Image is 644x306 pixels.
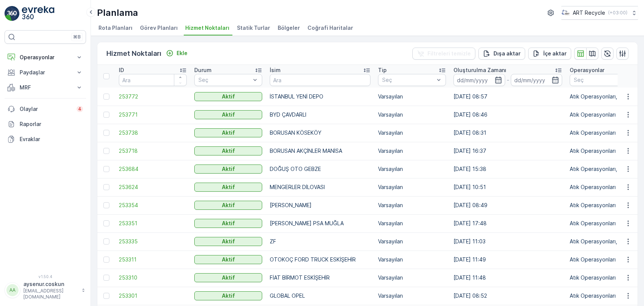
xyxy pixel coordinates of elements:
a: Raporlar [5,117,86,132]
button: Aktif [194,110,262,119]
p: Varsayılan [378,147,446,155]
p: Varsayılan [378,274,446,281]
div: Toggle Row Selected [103,293,109,299]
a: 253772 [119,93,187,100]
a: 253310 [119,274,187,281]
td: [DATE] 15:38 [450,160,566,178]
p: Varsayılan [378,220,446,227]
a: 253738 [119,129,187,137]
button: Filtreleri temizle [412,48,475,60]
td: [DATE] 08:46 [450,106,566,124]
td: [DATE] 11:03 [450,232,566,251]
p: aysenur.coskun [23,280,78,288]
p: - [507,75,509,85]
a: 253335 [119,238,187,245]
p: Varsayılan [378,238,446,245]
div: Toggle Row Selected [103,238,109,244]
div: Toggle Row Selected [103,130,109,136]
button: Aktif [194,273,262,282]
p: Varsayılan [378,292,446,300]
td: [DATE] 08:31 [450,124,566,142]
button: Paydaşlar [5,65,86,80]
p: Durum [194,66,212,74]
p: DOĞUŞ OTO GEBZE [270,165,370,173]
button: İçe aktar [528,48,571,60]
span: 253624 [119,183,187,191]
p: Operasyonlar [570,66,604,74]
p: Varsayılan [378,111,446,118]
span: Rota Planları [98,24,132,32]
input: Ara [119,74,187,86]
div: Toggle Row Selected [103,257,109,263]
p: BYD ÇAVDARLI [270,111,370,118]
p: Seç [382,76,434,84]
p: İsim [270,66,281,74]
span: v 1.50.4 [5,274,86,279]
button: Operasyonlar [5,50,86,65]
button: Aktif [194,201,262,210]
span: Coğrafi Haritalar [307,24,353,32]
p: Aktif [222,93,235,100]
div: Toggle Row Selected [103,112,109,118]
p: Paydaşlar [20,69,71,76]
p: ( +03:00 ) [608,10,627,16]
button: Aktif [194,128,262,137]
p: İçe aktar [543,50,567,57]
div: Toggle Row Selected [103,220,109,226]
span: Statik Turlar [237,24,270,32]
button: ART Recycle(+03:00) [561,6,638,20]
p: Varsayılan [378,256,446,263]
p: Varsayılan [378,165,446,173]
p: Hizmet Noktaları [106,48,161,59]
p: Varsayılan [378,129,446,137]
p: Seç [198,76,251,84]
p: Aktif [222,165,235,173]
a: 253301 [119,292,187,300]
a: 253311 [119,256,187,263]
p: MENGERLER DİLOVASI [270,183,370,191]
button: Aktif [194,183,262,192]
p: Aktif [222,220,235,227]
p: Raporlar [20,120,83,128]
p: OTOKOÇ FORD TRUCK ESKİŞEHİR [270,256,370,263]
button: Aktif [194,146,262,155]
button: Dışa aktar [478,48,525,60]
p: Olaylar [20,105,72,113]
button: Aktif [194,165,262,174]
button: Aktif [194,255,262,264]
p: Planlama [97,7,138,19]
div: Toggle Row Selected [103,184,109,190]
p: Aktif [222,292,235,300]
div: Toggle Row Selected [103,275,109,281]
p: Aktif [222,256,235,263]
p: Filtreleri temizle [427,50,471,57]
button: Aktif [194,237,262,246]
a: Olaylar4 [5,101,86,117]
a: 253718 [119,147,187,155]
button: MRF [5,80,86,95]
td: [DATE] 08:49 [450,196,566,214]
p: Varsayılan [378,201,446,209]
p: ID [119,66,124,74]
td: [DATE] 16:37 [450,142,566,160]
p: İSTANBUL YENİ DEPO [270,93,370,100]
p: MRF [20,84,71,91]
img: logo_light-DOdMpM7g.png [22,6,54,21]
a: 253354 [119,201,187,209]
p: Varsayılan [378,183,446,191]
td: [DATE] 10:51 [450,178,566,196]
span: Görev Planları [140,24,178,32]
a: 253351 [119,220,187,227]
p: [PERSON_NAME] [270,201,370,209]
span: 253684 [119,165,187,173]
p: Oluşturulma Zamanı [453,66,506,74]
div: Toggle Row Selected [103,202,109,208]
p: [EMAIL_ADDRESS][DOMAIN_NAME] [23,288,78,300]
p: Varsayılan [378,93,446,100]
p: Aktif [222,183,235,191]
